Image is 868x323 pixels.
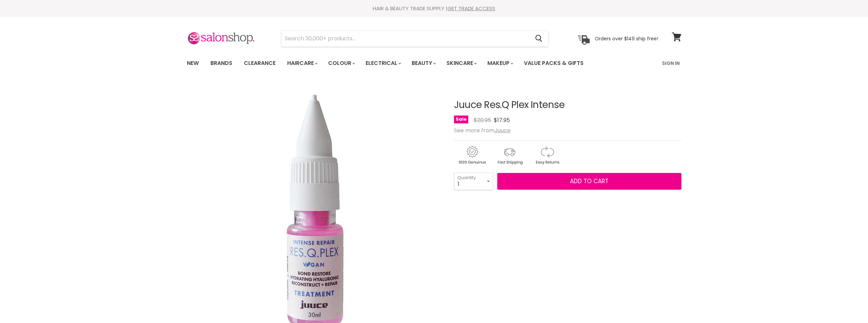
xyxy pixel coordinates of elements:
span: Sale [454,116,468,123]
a: Skincare [441,56,481,70]
h1: Juuce Res.Q Plex Intense [454,100,681,110]
button: Add to cart [497,173,681,190]
nav: Main [178,53,690,73]
input: Search [281,31,530,46]
button: Search [530,31,548,46]
a: Clearance [239,56,281,70]
form: Product [281,30,548,47]
a: Beauty [407,56,440,70]
a: Juuce [495,126,511,134]
a: Colour [323,56,359,70]
p: Orders over $149 ship free! [595,35,658,41]
span: Add to cart [570,177,608,185]
img: genuine.gif [454,145,490,166]
span: $20.95 [474,116,491,124]
select: Quantity [454,173,493,190]
span: $17.95 [494,116,510,124]
img: shipping.gif [491,145,528,166]
iframe: Gorgias live chat messenger [834,291,861,316]
a: New [182,56,204,70]
div: HAIR & BEAUTY TRADE SUPPLY | [178,5,690,12]
span: See more from [454,126,511,134]
ul: Main menu [182,53,623,73]
a: Brands [205,56,237,70]
a: Makeup [482,56,517,70]
a: Haircare [282,56,322,70]
a: Value Packs & Gifts [519,56,589,70]
img: returns.gif [529,145,565,166]
a: Sign In [658,56,684,70]
a: Electrical [361,56,405,70]
a: GET TRADE ACCESS [447,5,495,12]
